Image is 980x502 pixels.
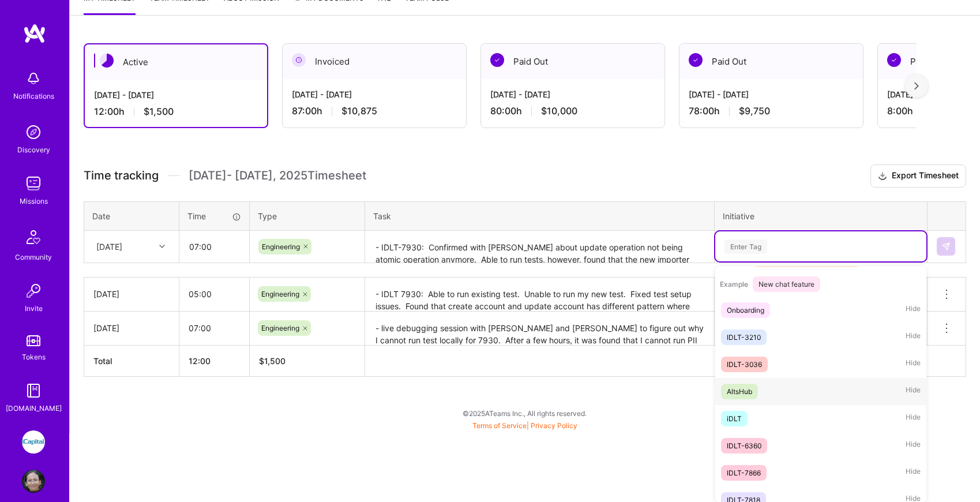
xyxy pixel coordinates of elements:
span: Hide [906,329,921,345]
div: Onboarding [727,304,764,316]
img: iCapital: Build and maintain RESTful API [22,430,45,454]
div: [DATE] - [DATE] [689,88,854,100]
img: Invite [22,279,45,302]
textarea: - IDLT-7930: Confirmed with [PERSON_NAME] about update operation not being atomic operation anymo... [366,232,713,263]
div: Enter Tag [724,238,767,256]
span: Hide [906,357,921,372]
th: Task [365,201,715,230]
th: 12:00 [179,345,250,376]
img: Active [100,54,114,68]
span: Engineering [262,242,300,251]
div: AltsHub [727,385,752,398]
div: IDLT-3036 [727,358,762,370]
a: Terms of Service [472,421,527,430]
div: Active [85,44,267,80]
span: Time tracking [84,168,159,183]
img: Paid Out [490,53,504,67]
textarea: - IDLT 7930: Able to run existing test. Unable to run my new test. Fixed test setup issues. Found... [366,279,713,311]
div: [DATE] [93,288,170,300]
span: $1,500 [144,106,174,118]
img: teamwork [22,172,45,195]
div: Time [187,210,241,222]
div: Notifications [13,90,54,102]
span: [DATE] - [DATE] , 2025 Timesheet [189,168,366,183]
div: Invite [25,302,43,314]
div: Discovery [17,144,50,156]
span: Hide [906,438,921,454]
div: IDLT-3210 [727,331,761,343]
img: Paid Out [887,53,901,67]
div: Community [15,251,52,263]
div: 80:00 h [490,105,655,117]
div: Initiative [723,210,919,222]
span: Engineering [261,324,299,332]
div: [DATE] - [DATE] [94,89,258,101]
i: icon Download [878,170,887,182]
div: © 2025 ATeams Inc., All rights reserved. [69,399,980,428]
img: guide book [22,379,45,402]
div: [DOMAIN_NAME] [6,402,62,414]
div: Invoiced [283,44,466,79]
span: Hide [906,465,921,481]
div: [DATE] [96,241,122,253]
div: IDLT-6360 [727,440,761,452]
span: $10,875 [341,105,377,117]
div: Tokens [22,351,46,363]
img: Submit [941,242,951,251]
span: Hide [906,384,921,399]
span: | [472,421,577,430]
img: Community [20,223,47,251]
span: $ 1,500 [259,356,286,366]
input: HH:MM [179,279,249,309]
a: User Avatar [19,470,48,493]
a: iCapital: Build and maintain RESTful API [19,430,48,454]
div: Paid Out [679,44,863,79]
div: [DATE] [93,322,170,334]
div: Paid Out [481,44,664,79]
th: Date [84,201,179,230]
span: $10,000 [541,105,577,117]
i: icon Chevron [159,243,165,249]
span: $9,750 [739,105,770,117]
div: 87:00 h [292,105,457,117]
span: Hide [906,411,921,426]
div: iDLT [727,413,742,425]
th: Total [84,345,179,376]
img: right [914,82,919,90]
div: Missions [20,195,48,207]
img: User Avatar [22,470,45,493]
div: [DATE] - [DATE] [490,88,655,100]
span: Example [720,280,748,289]
img: tokens [27,335,40,346]
span: Hide [906,302,921,318]
div: 12:00 h [94,106,258,118]
img: logo [23,23,46,44]
input: HH:MM [179,313,249,343]
a: Privacy Policy [531,421,577,430]
img: Invoiced [292,53,306,67]
span: Engineering [261,290,299,298]
div: [DATE] - [DATE] [292,88,457,100]
div: IDLT-7866 [727,467,761,479]
img: Paid Out [689,53,703,67]
button: Export Timesheet [870,164,966,188]
div: 78:00 h [689,105,854,117]
span: New chat feature [753,276,820,292]
img: discovery [22,121,45,144]
textarea: - live debugging session with [PERSON_NAME] and [PERSON_NAME] to figure out why I cannot run test... [366,313,713,344]
th: Type [250,201,365,230]
input: HH:MM [180,231,249,262]
img: bell [22,67,45,90]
